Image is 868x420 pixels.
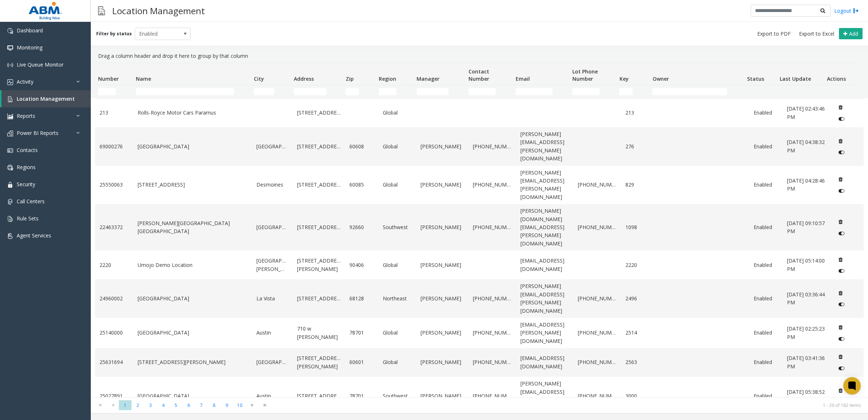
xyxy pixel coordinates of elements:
[787,291,826,307] a: [DATE] 03:36:44 PM
[136,75,151,82] span: Name
[138,219,248,236] a: [PERSON_NAME][GEOGRAPHIC_DATA] [GEOGRAPHIC_DATA]
[417,75,439,82] span: Manager
[835,253,846,265] button: Delete
[835,185,848,196] button: Disable
[349,261,374,269] a: 90406
[625,143,650,151] a: 276
[513,85,569,98] td: Email Filter
[383,109,412,117] a: Global
[787,355,825,369] span: [DATE] 03:41:36 PM
[787,354,826,371] a: [DATE] 03:41:36 PM
[254,88,274,95] input: City Filter
[98,75,119,82] span: Number
[421,358,464,366] a: [PERSON_NAME]
[796,29,837,39] button: Export to Excel
[297,109,341,117] a: [STREET_ADDRESS]
[754,223,778,231] a: Enabled
[109,2,208,20] h3: Location Management
[569,85,617,98] td: Lot Phone Number Filter
[297,392,341,400] a: [STREET_ADDRESS]
[7,233,13,239] img: 'icon'
[835,299,848,310] button: Disable
[17,147,38,153] span: Contacts
[578,223,617,231] a: [PHONE_NUMBER]
[133,85,251,98] td: Name Filter
[233,400,246,410] span: Page 10
[787,291,825,306] span: [DATE] 03:36:44 PM
[787,325,826,341] a: [DATE] 02:25:23 PM
[417,88,449,95] input: Manager Filter
[7,165,13,171] img: 'icon'
[256,143,288,151] a: [GEOGRAPHIC_DATA]
[625,181,650,189] a: 829
[421,392,464,400] a: [PERSON_NAME]
[349,358,374,366] a: 60601
[754,392,778,400] a: Enabled
[157,400,170,410] span: Page 4
[256,257,288,273] a: [GEOGRAPHIC_DATA][PERSON_NAME]
[839,28,863,40] button: Add
[98,88,116,95] input: Number Filter
[520,380,569,412] a: [PERSON_NAME][EMAIL_ADDRESS][PERSON_NAME][DOMAIN_NAME]
[744,63,777,85] th: Status
[649,85,744,98] td: Owner Filter
[7,131,13,136] img: 'icon'
[251,85,291,98] td: City Filter
[138,261,248,269] a: Umojo Demo Location
[787,219,826,236] a: [DATE] 09:10:57 PM
[276,402,861,408] kendo-pager-info: 1 - 20 of 182 items
[414,85,466,98] td: Manager Filter
[787,388,826,404] a: [DATE] 05:38:52 PM
[17,129,58,136] span: Power BI Reports
[297,181,341,189] a: [STREET_ADDRESS]
[744,85,777,98] td: Status Filter
[653,75,669,82] span: Owner
[247,402,257,408] span: Go to the next page
[383,329,412,337] a: Global
[516,88,552,95] input: Email Filter
[520,130,569,163] a: [PERSON_NAME][EMAIL_ADDRESS][PERSON_NAME][DOMAIN_NAME]
[787,220,825,235] span: [DATE] 09:10:57 PM
[98,2,105,20] img: pageIcon
[346,75,354,82] span: Zip
[291,85,343,98] td: Address Filter
[294,88,326,95] input: Address Filter
[256,392,288,400] a: Austin
[100,109,129,117] a: 213
[17,164,36,171] span: Regions
[787,177,825,192] span: [DATE] 04:28:46 PM
[100,329,129,337] a: 25140000
[346,88,359,95] input: Zip Filter
[256,358,288,366] a: [GEOGRAPHIC_DATA]
[616,85,649,98] td: Key Filter
[835,287,846,299] button: Delete
[625,295,650,303] a: 2496
[95,85,133,98] td: Number Filter
[835,351,846,363] button: Delete
[835,363,848,374] button: Disable
[256,329,288,337] a: Austin
[824,85,857,98] td: Actions Filter
[754,358,778,366] a: Enabled
[473,392,512,400] a: [PHONE_NUMBER]
[383,181,412,189] a: Global
[835,216,846,228] button: Delete
[136,88,234,95] input: Name Filter
[297,143,341,151] a: [STREET_ADDRESS]
[757,30,791,37] span: Export to PDF
[469,88,496,95] input: Contact Number Filter
[849,30,858,37] span: Add
[138,295,248,303] a: [GEOGRAPHIC_DATA]
[421,223,464,231] a: [PERSON_NAME]
[138,358,248,366] a: [STREET_ADDRESS][PERSON_NAME]
[349,392,374,400] a: 78701
[379,88,397,95] input: Region Filter
[835,147,848,158] button: Disable
[220,400,233,410] span: Page 9
[7,45,13,51] img: 'icon'
[754,261,778,269] a: Enabled
[620,75,629,82] span: Key
[376,85,414,98] td: Region Filter
[787,257,825,272] span: [DATE] 05:14:00 PM
[421,261,464,269] a: [PERSON_NAME]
